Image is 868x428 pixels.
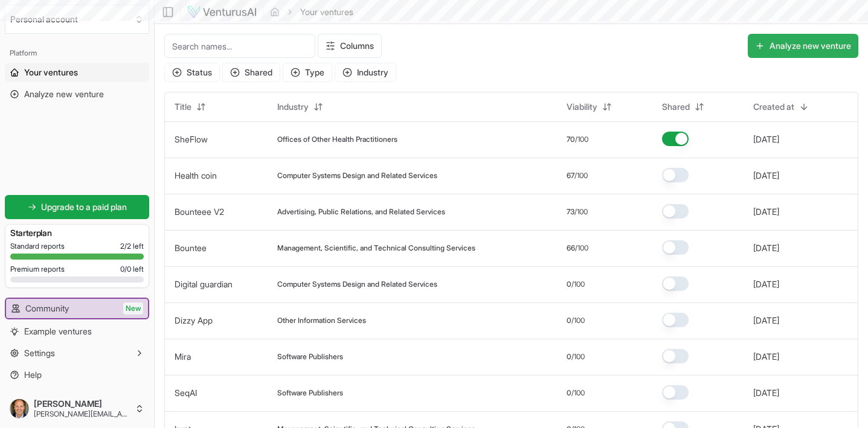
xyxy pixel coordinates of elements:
button: Bountee [175,242,207,254]
button: [DATE] [753,351,779,363]
span: Industry [277,101,309,113]
span: 0 / 0 left [120,264,144,274]
button: [DATE] [753,315,779,327]
a: Example ventures [5,322,149,341]
img: ACg8ocLa5xxE3R8ZIEFne5bTdCU1zWTkTpq29NcTO6LX9DCsxaBfRT2J=s96-c [10,399,29,418]
span: 66 [567,243,575,253]
span: Created at [753,101,794,113]
span: /100 [575,243,588,253]
span: /100 [571,352,585,362]
button: Shared [222,63,280,82]
button: Type [283,63,332,82]
span: Software Publishers [277,352,343,362]
span: Standard reports [10,241,65,251]
div: Platform [5,43,149,63]
a: SheFlow [175,134,208,144]
span: 0 [567,279,571,289]
span: /100 [571,388,585,398]
button: Status [164,63,220,82]
span: Analyze new venture [24,88,104,100]
span: /100 [571,279,585,289]
button: [PERSON_NAME][PERSON_NAME][EMAIL_ADDRESS][DOMAIN_NAME] [5,394,149,423]
span: Title [175,101,191,113]
a: CommunityNew [6,299,148,318]
a: Dizzy App [175,315,213,325]
span: /100 [574,171,588,180]
span: Your ventures [24,66,78,78]
span: Upgrade to a paid plan [41,201,127,213]
button: [DATE] [753,170,779,182]
a: Help [5,365,149,385]
button: Shared [655,97,712,117]
span: Other Information Services [277,316,366,325]
span: Management, Scientific, and Technical Consulting Services [277,243,475,253]
span: Shared [662,101,690,113]
button: Digital guardian [175,278,233,290]
button: Analyze new venture [748,34,858,58]
span: 0 [567,316,571,325]
a: Health coin [175,170,217,180]
button: Industry [270,97,330,117]
span: /100 [571,316,585,325]
a: Analyze new venture [5,85,149,104]
span: Viability [567,101,597,113]
span: 70 [567,135,575,144]
button: Settings [5,343,149,363]
span: Help [24,369,42,381]
a: Upgrade to a paid plan [5,195,149,219]
button: [DATE] [753,133,779,145]
span: 2 / 2 left [120,241,144,251]
span: 73 [567,207,574,217]
button: Bounteee V2 [175,206,224,218]
a: SeqAI [175,388,197,398]
a: Mira [175,351,191,362]
input: Search names... [164,34,315,58]
button: Created at [746,97,816,117]
button: [DATE] [753,206,779,218]
span: Example ventures [24,325,92,337]
span: Premium reports [10,264,65,274]
button: Viability [559,97,619,117]
span: /100 [574,207,588,217]
button: [DATE] [753,242,779,254]
a: Bountee [175,243,207,253]
a: Your ventures [5,63,149,82]
span: Community [25,302,69,315]
a: Digital guardian [175,279,233,289]
span: 0 [567,388,571,398]
span: 0 [567,352,571,362]
button: Title [167,97,213,117]
span: /100 [575,135,588,144]
span: Offices of Other Health Practitioners [277,135,397,144]
span: Computer Systems Design and Related Services [277,279,437,289]
span: 67 [567,171,574,180]
button: [DATE] [753,387,779,399]
span: Software Publishers [277,388,343,398]
span: Settings [24,347,55,359]
span: Computer Systems Design and Related Services [277,171,437,180]
span: [PERSON_NAME] [34,398,130,409]
button: Health coin [175,170,217,182]
span: [PERSON_NAME][EMAIL_ADDRESS][DOMAIN_NAME] [34,409,130,419]
span: New [123,302,143,315]
h3: Starter plan [10,227,144,239]
button: [DATE] [753,278,779,290]
span: Advertising, Public Relations, and Related Services [277,207,445,217]
button: Industry [335,63,396,82]
button: Columns [318,34,382,58]
button: SheFlow [175,133,208,145]
a: Bounteee V2 [175,206,224,217]
button: Dizzy App [175,315,213,327]
button: SeqAI [175,387,197,399]
button: Mira [175,351,191,363]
